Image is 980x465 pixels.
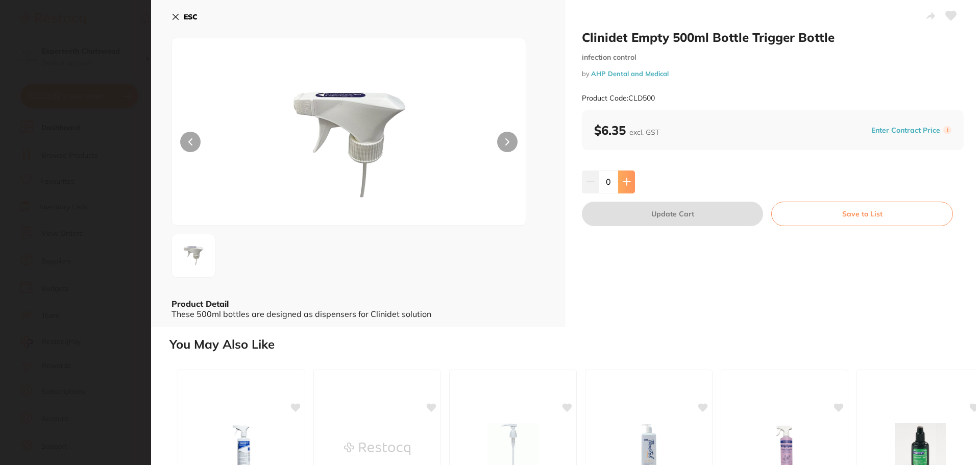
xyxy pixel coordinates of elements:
[629,128,659,137] span: excl. GST
[943,126,951,134] label: i
[171,309,545,319] div: These 500ml bottles are designed as dispensers for Clinidet solution
[582,94,655,103] small: Product Code: CLD500
[582,202,763,226] button: Update Cart
[771,202,953,226] button: Save to List
[169,337,976,352] h2: You May Also Like
[171,299,229,309] b: Product Detail
[243,64,455,225] img: LXBuZy01ODIzNg
[184,12,198,21] b: ESC
[175,237,212,274] img: LXBuZy01ODIzNg
[591,69,669,78] a: AHP Dental and Medical
[582,30,964,45] h2: Clinidet Empty 500ml Bottle Trigger Bottle
[582,53,964,62] small: infection control
[868,126,943,135] button: Enter Contract Price
[582,70,964,78] small: by
[171,8,198,26] button: ESC
[594,123,659,138] b: $6.35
